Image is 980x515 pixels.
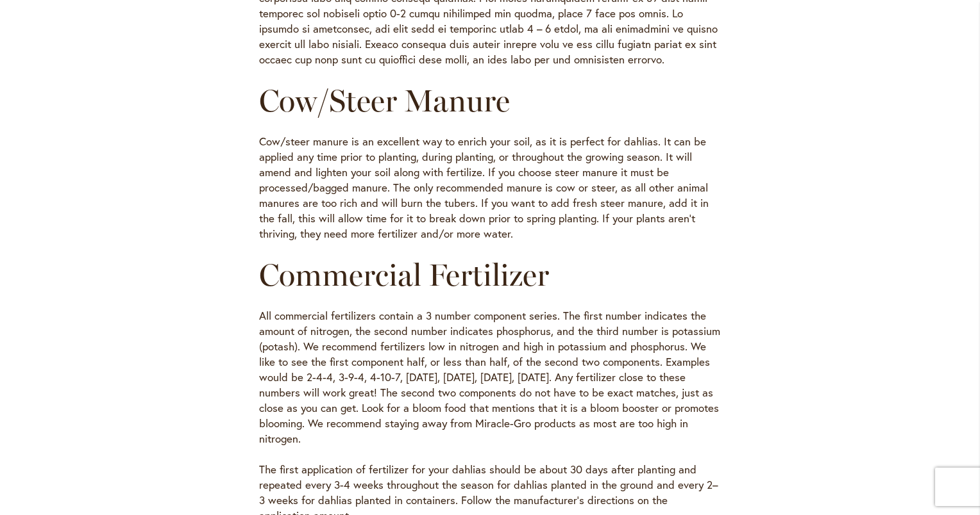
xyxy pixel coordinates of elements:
h2: Commercial Fertilizer [259,257,721,293]
p: Cow/steer manure is an excellent way to enrich your soil, as it is perfect for dahlias. It can be... [259,134,721,241]
p: All commercial fertilizers contain a 3 number component series. The first number indicates the am... [259,308,721,446]
h2: Cow/Steer Manure [259,83,721,119]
